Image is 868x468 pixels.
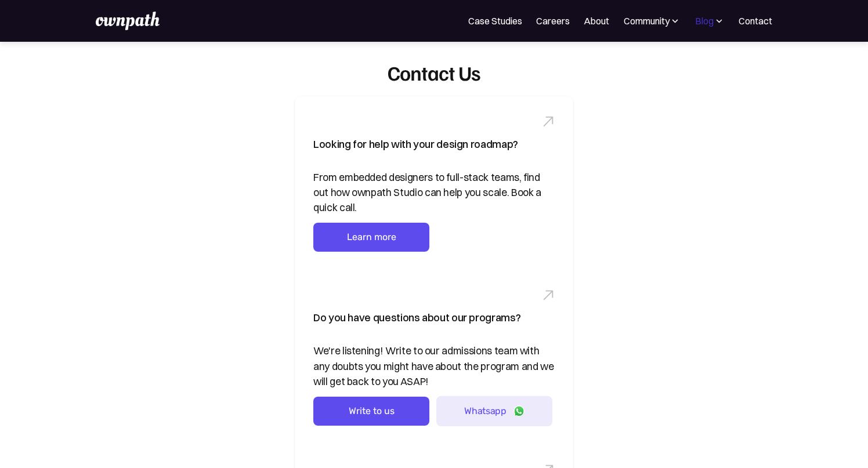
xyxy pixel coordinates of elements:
a: Learn more [313,223,429,252]
div: From embedded designers to full-stack teams, find out how ownpath Studio can help you scale. Book... [313,170,555,216]
div: Do you have questions about our programs? [313,309,520,327]
a: Whatsapp [436,396,552,426]
a: Careers [536,14,570,28]
div: Contact Us [388,60,481,85]
div: Looking for help with your design roadmap? [313,135,518,154]
a: Contact [739,14,772,28]
div: We're listening! Write to our admissions team with any doubts you might have about the program an... [313,343,555,389]
div: Whatsapp [464,405,506,416]
img: Whatsapp logo [513,405,525,416]
a: Case Studies [468,14,522,28]
div: Blog [695,14,714,28]
a: About [584,14,609,28]
div: Blog [695,14,725,28]
div: Community [624,14,670,28]
div: Community [623,14,681,28]
a: Write to us [313,397,429,426]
